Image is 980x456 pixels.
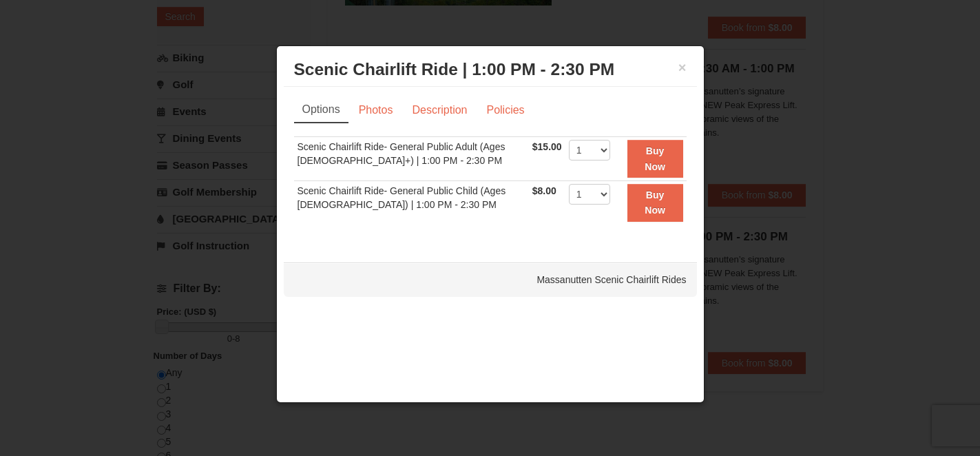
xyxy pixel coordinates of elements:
button: Buy Now [627,140,683,178]
span: $15.00 [532,141,562,152]
strong: Buy Now [645,145,665,172]
strong: Buy Now [645,189,665,216]
td: Scenic Chairlift Ride- General Public Child (Ages [DEMOGRAPHIC_DATA]) | 1:00 PM - 2:30 PM [294,181,529,225]
h3: Scenic Chairlift Ride | 1:00 PM - 2:30 PM [294,59,687,80]
a: Options [294,97,348,123]
span: $8.00 [532,185,556,196]
td: Scenic Chairlift Ride- General Public Adult (Ages [DEMOGRAPHIC_DATA]+) | 1:00 PM - 2:30 PM [294,137,529,181]
a: Policies [477,97,533,123]
div: Massanutten Scenic Chairlift Rides [284,262,697,297]
a: Description [403,97,476,123]
button: Buy Now [627,184,683,222]
a: Photos [350,97,402,123]
button: × [678,61,687,74]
